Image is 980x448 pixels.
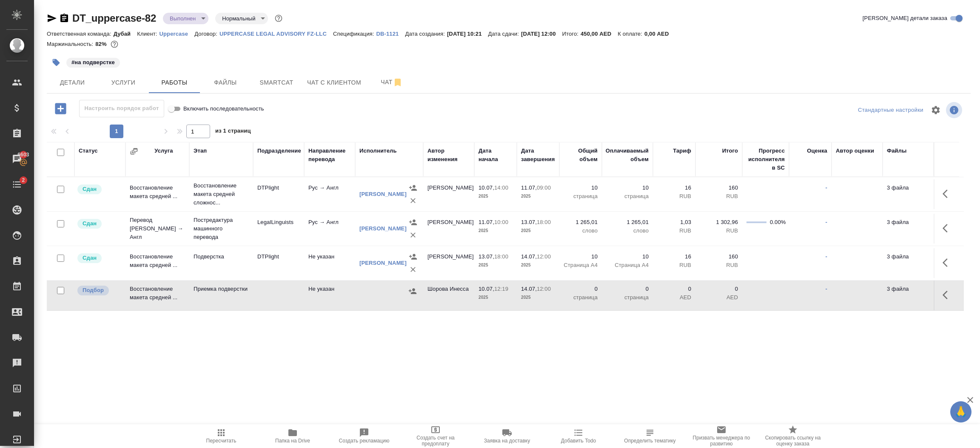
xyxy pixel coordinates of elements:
[644,31,675,37] p: 0,00 AED
[83,286,104,295] p: Подбор
[47,31,114,37] p: Ответственная команда:
[376,31,405,37] p: DB-1121
[194,252,249,261] p: Подверстка
[657,184,691,192] p: 16
[109,39,120,50] button: 1622.96 RUB; 0.00 AED;
[521,184,537,191] p: 11.07,
[537,286,551,292] p: 12:00
[564,147,598,164] div: Общий объем
[937,252,958,273] button: Здесь прячутся важные кнопки
[937,184,958,204] button: Здесь прячутся важные кнопки
[479,253,494,260] p: 13.07,
[606,252,649,261] p: 10
[423,248,474,278] td: [PERSON_NAME]
[606,184,649,192] p: 10
[407,181,419,194] button: Назначить
[537,184,551,191] p: 09:00
[700,184,738,192] p: 160
[700,261,738,269] p: RUB
[83,254,97,262] p: Сдан
[770,218,785,227] div: 0.00%
[447,31,488,37] p: [DATE] 10:21
[253,179,304,209] td: DTPlight
[83,219,97,228] p: Сдан
[657,285,691,293] p: 0
[406,285,419,298] button: Назначить
[253,214,304,244] td: LegalLinguists
[371,77,412,88] span: Чат
[564,261,598,269] p: Страница А4
[307,77,361,88] span: Чат с клиентом
[657,218,691,227] p: 1,03
[887,218,929,227] p: 3 файла
[521,192,555,201] p: 2025
[700,252,738,261] p: 160
[49,100,72,117] button: Добавить работу
[887,285,929,293] p: 3 файла
[606,227,649,235] p: слово
[521,253,537,260] p: 14.07,
[304,281,355,310] td: Не указан
[194,147,207,155] div: Этап
[537,253,551,260] p: 12:00
[17,176,30,184] span: 2
[564,252,598,261] p: 10
[77,252,121,264] div: Менеджер проверил работу исполнителя, передает ее на следующий этап
[95,41,108,47] p: 82%
[926,100,946,120] span: Настроить таблицу
[125,179,189,209] td: Восстановление макета средней ...
[125,212,189,246] td: Перевод [PERSON_NAME] → Англ
[205,77,246,88] span: Файлы
[700,293,738,302] p: AED
[219,15,258,22] button: Нормальный
[479,184,494,191] p: 10.07,
[393,77,403,88] svg: Отписаться
[564,192,598,201] p: страница
[657,192,691,201] p: RUB
[826,184,827,191] a: -
[826,286,827,292] a: -
[836,147,874,155] div: Автор оценки
[160,30,195,37] a: Uppercase
[657,293,691,302] p: AED
[564,218,598,227] p: 1 265,01
[807,147,827,155] div: Оценка
[954,403,968,421] span: 🙏
[581,31,618,37] p: 450,00 AED
[494,286,508,292] p: 12:19
[256,77,297,88] span: Smartcat
[77,285,121,296] div: Можно подбирать исполнителей
[521,286,537,292] p: 14.07,
[521,227,555,235] p: 2025
[114,31,137,37] p: Дубай
[494,219,508,225] p: 10:00
[479,261,513,269] p: 2025
[215,13,268,24] div: Выполнен
[137,31,159,37] p: Клиент:
[826,253,827,260] a: -
[606,261,649,269] p: Страница А4
[125,281,189,310] td: Восстановление макета средней ...
[194,216,249,241] p: Постредактура машинного перевода
[273,13,284,24] button: Доп статусы указывают на важность/срочность заказа
[606,192,649,201] p: страница
[479,286,494,292] p: 10.07,
[376,30,405,37] a: DB-1121
[863,14,947,23] span: [PERSON_NAME] детали заказа
[194,181,249,207] p: Восстановление макета средней сложнос...
[194,285,249,293] p: Приемка подверстки
[887,252,929,261] p: 3 файла
[304,248,355,278] td: Не указан
[887,184,929,192] p: 3 файла
[564,227,598,235] p: слово
[537,219,551,225] p: 18:00
[257,147,301,155] div: Подразделение
[359,260,407,266] a: [PERSON_NAME]
[154,147,173,155] div: Услуга
[521,261,555,269] p: 2025
[488,31,521,37] p: Дата сдачи:
[12,150,34,159] span: 6603
[657,227,691,235] p: RUB
[219,30,333,37] a: UPPERCASE LEGAL ADVISORY FZ-LLC
[405,31,447,37] p: Дата создания:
